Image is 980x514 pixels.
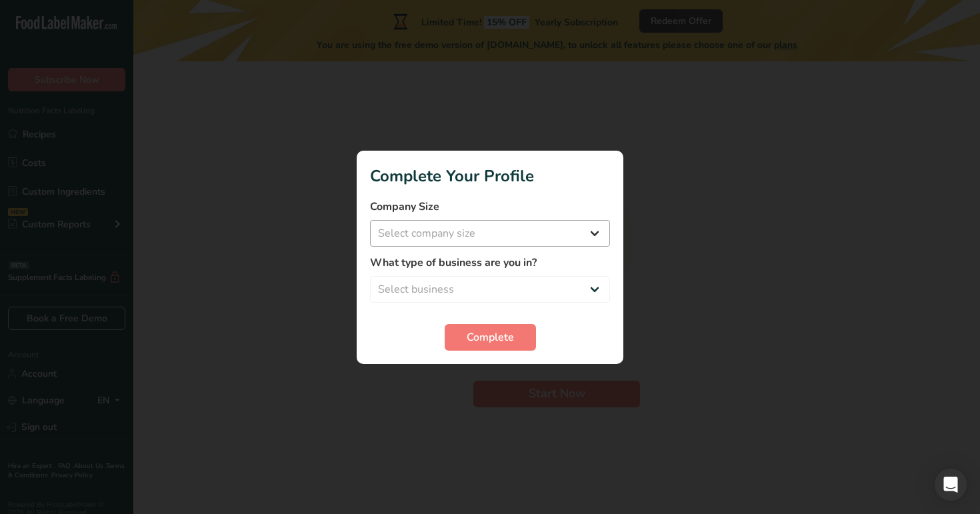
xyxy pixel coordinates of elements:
div: Open Intercom Messenger [935,469,967,501]
label: What type of business are you in? [370,255,610,271]
h1: Complete Your Profile [370,164,610,188]
button: Complete [445,324,536,351]
span: Complete [467,329,514,345]
label: Company Size [370,199,610,215]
